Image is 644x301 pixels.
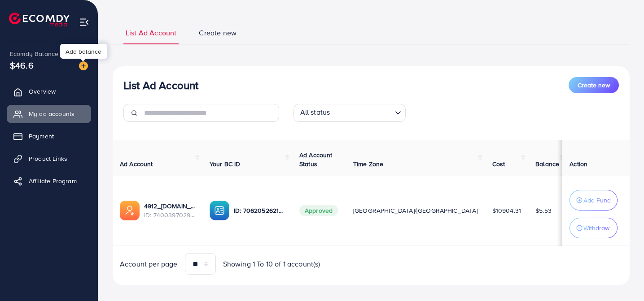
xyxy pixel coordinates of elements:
span: $10904.31 [492,206,521,215]
button: Create new [569,77,619,93]
img: menu [79,17,89,27]
span: Your BC ID [210,159,241,168]
span: Payment [29,132,54,141]
span: Product Links [29,154,67,163]
span: [GEOGRAPHIC_DATA]/[GEOGRAPHIC_DATA] [353,206,478,215]
div: Add balance [60,44,107,59]
span: Time Zone [353,159,383,168]
a: My ad accounts [7,105,91,123]
span: Balance [535,159,559,168]
span: Cost [492,159,505,168]
span: Create new [578,81,610,90]
h3: List Ad Account [123,79,198,92]
div: Search for option [294,104,406,122]
a: Affiliate Program [7,172,91,190]
span: Action [570,159,587,168]
a: Product Links [7,150,91,168]
span: Account per page [120,259,178,269]
span: Approved [299,205,338,216]
span: $46.6 [10,59,34,72]
a: Payment [7,127,91,145]
button: Add Fund [570,190,618,211]
span: Affiliate Program [29,176,77,185]
img: logo [9,13,70,26]
span: List Ad Account [126,28,176,38]
button: Withdraw [570,218,618,238]
iframe: Chat [606,261,637,294]
span: All status [298,105,332,120]
img: image [79,61,88,70]
span: Showing 1 To 10 of 1 account(s) [223,259,320,269]
img: ic-ads-acc.e4c84228.svg [120,201,140,220]
div: <span class='underline'>4912_mightycart.pk_1723039198284</span></br>7400397029890932753 [144,202,195,220]
a: 4912_[DOMAIN_NAME]_1723039198284 [144,202,195,211]
span: ID: 7400397029890932753 [144,211,195,219]
img: ic-ba-acc.ded83a64.svg [210,201,229,220]
span: Ecomdy Balance [10,49,58,58]
span: $5.53 [535,206,552,215]
p: Add Fund [583,195,611,206]
span: Overview [29,87,56,96]
span: My ad accounts [29,109,74,118]
p: ID: 7062052621099466754 [234,205,285,216]
span: Create new [199,28,237,38]
span: Ad Account [120,159,153,168]
span: Ad Account Status [299,150,333,168]
p: Withdraw [583,223,609,233]
input: Search for option [333,106,391,120]
a: Overview [7,82,91,100]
